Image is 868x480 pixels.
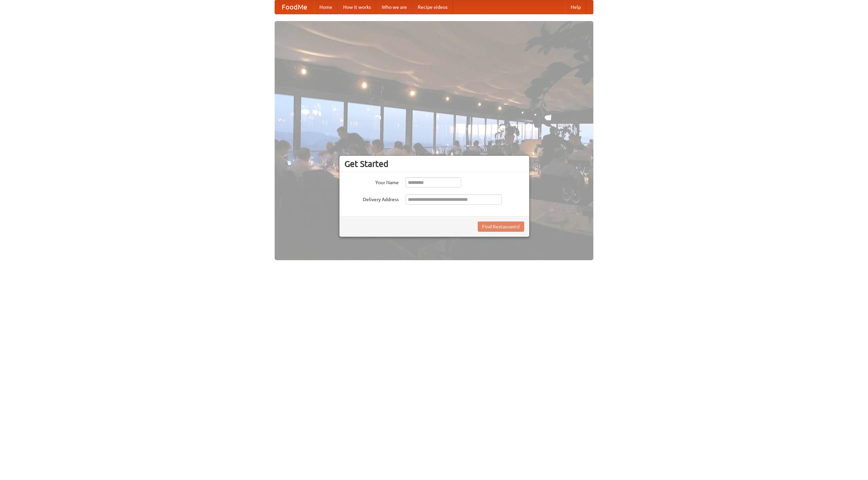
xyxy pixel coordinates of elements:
a: How it works [338,0,376,14]
a: Who we are [376,0,412,14]
button: Find Restaurants! [478,222,524,232]
a: Home [314,0,338,14]
a: FoodMe [275,0,314,14]
h3: Get Started [344,159,524,169]
label: Delivery Address [344,194,399,203]
a: Recipe videos [412,0,453,14]
a: Help [565,0,586,14]
label: Your Name [344,177,399,186]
